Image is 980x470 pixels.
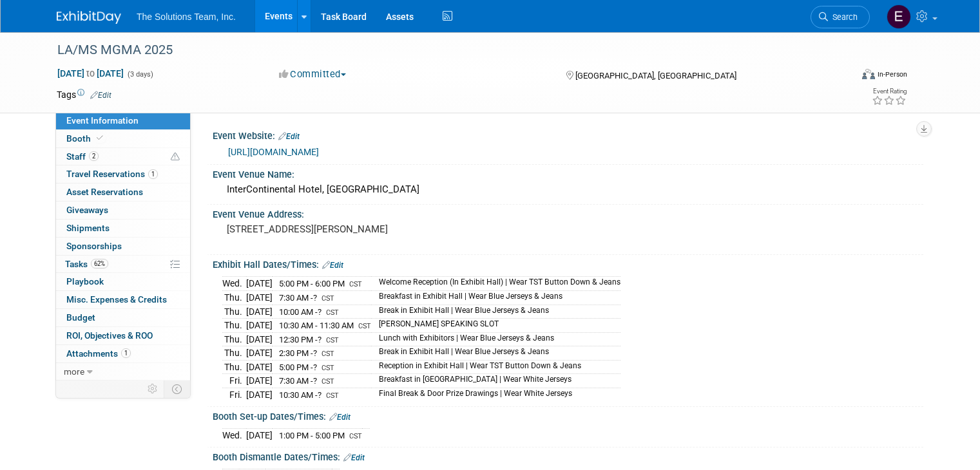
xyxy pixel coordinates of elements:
span: ? [318,390,322,400]
span: ? [313,362,317,372]
a: Asset Reservations [56,183,190,201]
div: In-Person [877,70,907,79]
span: CST [322,377,334,386]
span: 12:30 PM - [279,335,323,344]
td: [DATE] [246,291,273,305]
div: Exhibit Hall Dates/Times: [213,255,923,272]
td: Break in Exhibit Hall | Wear Blue Jerseys & Jeans [371,346,620,361]
span: Staff [66,151,99,162]
div: Event Rating [872,88,907,95]
a: Tasks62% [56,256,190,273]
span: Travel Reservations [66,169,158,179]
td: Breakfast in [GEOGRAPHIC_DATA] | Wear White Jerseys [371,374,620,388]
span: 62% [91,259,108,268]
span: CST [349,280,362,288]
td: Thu. [222,360,246,374]
span: 10:30 AM - [279,390,323,400]
i: Booth reservation complete [97,135,103,142]
span: more [64,366,84,377]
span: to [84,68,97,79]
td: Breakfast in Exhibit Hall | Wear Blue Jerseys & Jeans [371,291,620,305]
pre: [STREET_ADDRESS][PERSON_NAME] [227,223,495,235]
span: ? [318,307,322,317]
span: 1 [121,348,131,358]
span: ? [313,376,317,386]
span: Giveaways [66,205,108,215]
a: Travel Reservations1 [56,165,190,183]
a: Edit [343,453,365,462]
td: [DATE] [246,429,273,442]
td: Thu. [222,319,246,333]
span: CST [322,350,334,358]
a: Budget [56,309,190,326]
span: Attachments [66,348,131,359]
span: ? [318,335,322,344]
div: Event Venue Address: [213,205,923,221]
div: LA/MS MGMA 2025 [53,39,835,62]
a: Edit [322,261,343,270]
a: Giveaways [56,202,190,219]
a: Booth [56,130,190,147]
span: [GEOGRAPHIC_DATA], [GEOGRAPHIC_DATA] [575,71,736,80]
span: 1 [148,169,158,179]
div: Event Venue Name: [213,165,923,181]
span: 5:00 PM - 6:00 PM [279,279,345,288]
td: Personalize Event Tab Strip [142,381,164,397]
span: Misc. Expenses & Credits [66,294,167,305]
a: Search [811,6,870,28]
td: Wed. [222,429,246,442]
td: [DATE] [246,346,273,361]
a: Shipments [56,220,190,237]
span: (3 days) [126,70,153,79]
span: CST [349,432,362,440]
span: ROI, Objectives & ROO [66,330,153,341]
a: more [56,363,190,381]
a: Misc. Expenses & Credits [56,291,190,308]
a: Edit [329,413,351,422]
img: Format-Inperson.png [862,69,875,79]
td: [DATE] [246,305,273,319]
span: Booth [66,133,106,144]
td: [DATE] [246,319,273,333]
span: 7:30 AM - [279,376,319,386]
span: Search [828,12,858,22]
span: Potential Scheduling Conflict -- at least one attendee is tagged in another overlapping event. [171,151,180,163]
td: Toggle Event Tabs [164,381,191,397]
span: Budget [66,312,95,323]
span: 2 [89,151,99,161]
a: [URL][DOMAIN_NAME] [228,147,319,157]
td: [DATE] [246,388,273,401]
span: Tasks [65,259,108,269]
div: Booth Set-up Dates/Times: [213,407,923,424]
span: CST [326,336,339,344]
img: ExhibitDay [57,11,121,24]
span: 5:00 PM - [279,362,319,372]
span: CST [358,322,371,330]
a: Attachments1 [56,345,190,362]
span: Asset Reservations [66,187,143,197]
span: Playbook [66,276,104,287]
td: [DATE] [246,277,273,291]
td: Thu. [222,332,246,346]
span: CST [326,391,339,400]
span: Shipments [66,223,110,233]
span: ? [313,293,317,303]
a: ROI, Objectives & ROO [56,327,190,344]
a: Sponsorships [56,238,190,255]
div: Event Website: [213,126,923,143]
span: CST [322,294,334,303]
span: 7:30 AM - [279,293,319,303]
span: 1:00 PM - 5:00 PM [279,431,345,440]
span: [DATE] [DATE] [57,68,124,79]
span: Event Information [66,115,139,126]
a: Edit [90,91,111,100]
a: Event Information [56,112,190,129]
a: Playbook [56,273,190,290]
span: CST [326,308,339,317]
td: [DATE] [246,360,273,374]
td: Tags [57,88,111,101]
div: Booth Dismantle Dates/Times: [213,447,923,464]
a: Edit [278,132,300,141]
td: Welcome Reception (In Exhibit Hall) | Wear TST Button Down & Jeans [371,277,620,291]
td: Thu. [222,346,246,361]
